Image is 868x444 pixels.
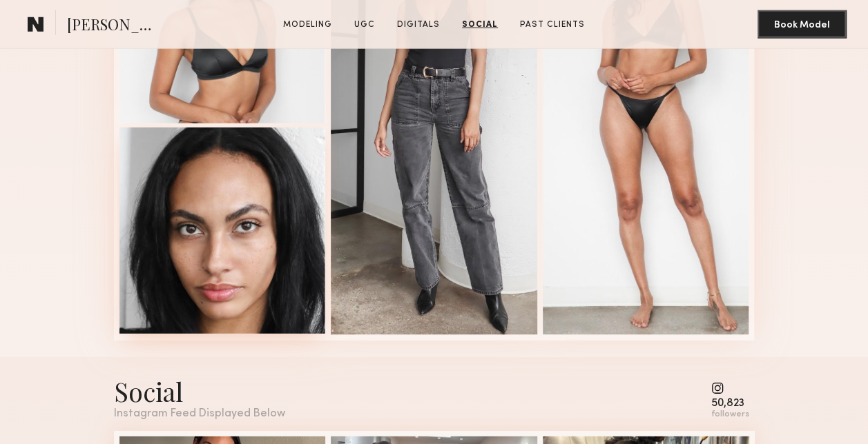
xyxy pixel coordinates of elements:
[349,19,380,31] a: UGC
[514,19,590,31] a: Past Clients
[456,19,503,31] a: Social
[711,398,749,409] div: 50,823
[114,374,285,408] div: Social
[392,19,445,31] a: Digitals
[67,14,163,38] span: [PERSON_NAME]
[711,410,749,420] div: followers
[278,19,338,31] a: Modeling
[114,408,285,420] div: Instagram Feed Displayed Below
[758,18,846,30] a: Book Model
[758,10,846,38] button: Book Model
